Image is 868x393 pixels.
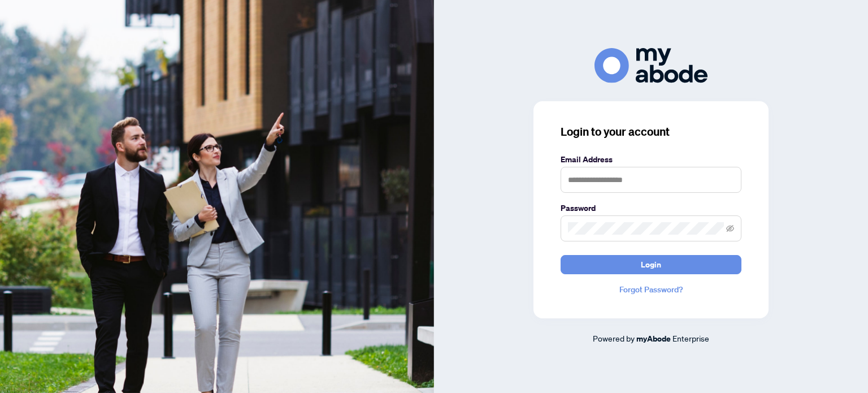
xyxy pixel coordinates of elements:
[636,332,671,345] a: myAbode
[672,333,709,343] span: Enterprise
[594,48,708,83] img: ma-logo
[561,283,741,296] a: Forgot Password?
[561,124,741,140] h3: Login to your account
[561,255,741,274] button: Login
[561,153,741,166] label: Email Address
[593,333,635,343] span: Powered by
[561,202,741,214] label: Password
[726,224,734,232] span: eye-invisible
[641,256,661,274] span: Login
